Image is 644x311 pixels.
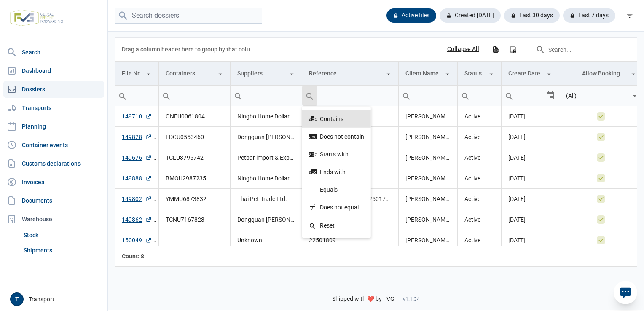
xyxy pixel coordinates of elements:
[3,44,104,61] a: Search
[122,153,152,162] a: 149676
[488,42,503,57] div: Export all data to Excel
[508,113,526,120] span: [DATE]
[502,86,517,106] div: Search box
[399,86,414,106] div: Search box
[563,8,615,23] div: Last 7 days
[3,192,104,209] a: Documents
[122,252,152,260] div: File Nr Count: 8
[508,134,526,140] span: [DATE]
[302,145,371,163] div: Search box
[122,38,630,61] div: Data grid toolbar
[122,215,152,224] a: 149862
[399,86,457,106] input: Filter cell
[398,147,457,168] td: [PERSON_NAME] Group NV
[159,86,231,106] td: Filter cell
[559,86,643,106] td: Filter cell
[508,237,526,244] span: [DATE]
[405,70,439,77] div: Client Name
[398,106,457,127] td: [PERSON_NAME] Group NV
[559,62,643,86] td: Column Allow Booking
[122,195,152,203] a: 149802
[529,39,630,59] input: Search in the data grid
[231,147,302,168] td: Petbar import & Export
[302,181,371,198] div: Search box
[3,118,104,135] a: Planning
[122,236,152,244] a: 150049
[3,62,104,79] a: Dashboard
[545,86,555,106] div: Select
[231,106,302,127] td: Ningbo Home Dollar Imp. & Exp. Corp.
[3,174,104,190] a: Invoices
[7,6,67,29] img: FVG - Global freight forwarding
[508,154,526,161] span: [DATE]
[508,196,526,202] span: [DATE]
[502,86,545,106] input: Filter cell
[231,127,302,147] td: Dongguan [PERSON_NAME] Company Limited
[159,86,230,106] input: Filter cell
[320,150,349,158] span: Starts with
[440,8,501,23] div: Created [DATE]
[458,86,473,106] div: Search box
[457,230,501,251] td: Active
[320,222,335,229] span: Reset
[166,70,195,77] div: Containers
[457,147,501,168] td: Active
[302,128,371,145] div: Search box
[622,8,637,23] div: filter
[115,62,159,86] td: Column File Nr
[398,62,457,86] td: Column Client Name
[289,70,295,76] span: Show filter options for column 'Suppliers'
[3,211,104,228] div: Warehouse
[457,62,501,86] td: Column Status
[320,204,359,211] span: Does not equal
[10,292,24,306] div: T
[3,99,104,116] a: Transports
[508,70,540,77] div: Create Date
[159,127,231,147] td: FDCU0553460
[320,168,346,176] span: Ends with
[582,70,620,77] div: Allow Booking
[231,230,302,251] td: Unknown
[398,230,457,251] td: [PERSON_NAME] Group NV
[302,86,399,106] td: Filter cell
[385,70,392,76] span: Show filter options for column 'Reference'
[630,86,640,106] div: Select
[159,168,231,189] td: BMOU2987235
[231,86,246,106] div: Search box
[464,70,482,77] div: Status
[145,70,152,76] span: Show filter options for column 'File Nr'
[20,228,104,243] a: Stock
[231,62,302,86] td: Column Suppliers
[231,86,302,106] input: Filter cell
[302,198,371,216] div: Search box
[302,230,399,251] td: 22501809
[457,189,501,209] td: Active
[386,8,436,23] div: Active files
[10,292,102,306] div: Transport
[501,86,559,106] td: Filter cell
[398,127,457,147] td: [PERSON_NAME] Group NV
[302,86,317,106] div: Search box
[115,8,262,24] input: Search dossiers
[115,86,159,106] td: Filter cell
[398,209,457,230] td: [PERSON_NAME] Group NV
[546,70,552,76] span: Show filter options for column 'Create Date'
[458,86,501,106] input: Filter cell
[122,112,152,121] a: 149710
[508,216,526,223] span: [DATE]
[231,86,302,106] td: Filter cell
[159,106,231,127] td: ONEU0061804
[122,43,257,56] div: Drag a column header here to group by that column
[398,189,457,209] td: [PERSON_NAME] Group NV
[309,70,337,77] div: Reference
[122,174,152,182] a: 149888
[398,168,457,189] td: [PERSON_NAME] Group NV
[501,62,559,86] td: Column Create Date
[20,243,104,258] a: Shipments
[3,137,104,153] a: Container events
[231,209,302,230] td: Dongguan [PERSON_NAME] Company Limited
[630,70,636,76] span: Show filter options for column 'Allow Booking'
[159,189,231,209] td: YMMU6873832
[457,106,501,127] td: Active
[444,70,451,76] span: Show filter options for column 'Client Name'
